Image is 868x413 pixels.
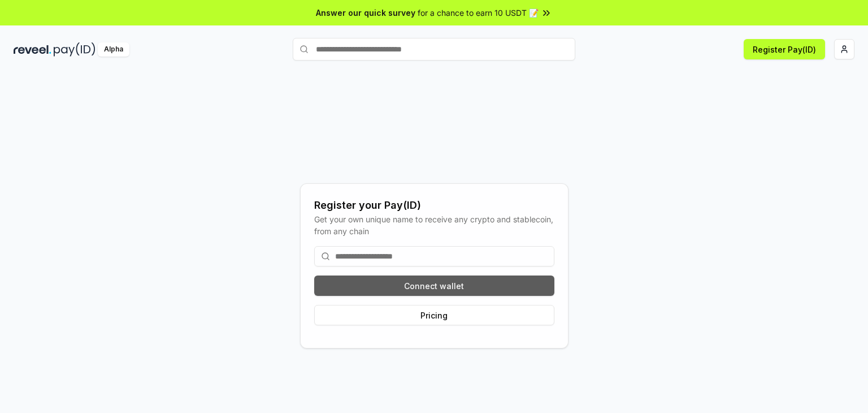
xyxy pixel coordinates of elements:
div: Get your own unique name to receive any crypto and stablecoin, from any chain [314,213,554,237]
button: Pricing [314,305,554,325]
span: for a chance to earn 10 USDT 📝 [418,7,539,19]
div: Register your Pay(ID) [314,197,554,213]
button: Register Pay(ID) [744,39,825,59]
img: reveel_dark [14,42,51,57]
button: Connect wallet [314,276,554,296]
img: pay_id [54,42,96,57]
span: Answer our quick survey [316,7,415,19]
div: Alpha [98,42,129,57]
